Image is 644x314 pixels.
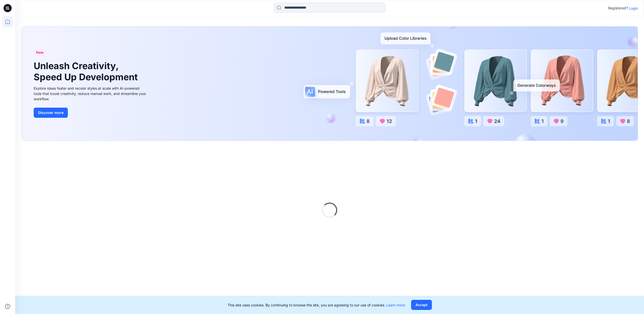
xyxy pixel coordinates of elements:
[36,49,44,55] span: New
[228,302,405,308] p: This site uses cookies. By continuing to browse the site, you are agreeing to our use of cookies.
[34,108,148,118] a: Discover more
[34,86,148,102] div: Explore ideas faster and recolor styles at scale with AI-powered tools that boost creativity, red...
[34,108,68,118] button: Discover more
[386,303,405,307] a: Learn more
[411,300,432,310] button: Accept
[629,6,638,11] p: Login
[608,5,628,11] p: Registered?
[34,61,140,82] h1: Unleash Creativity, Speed Up Development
